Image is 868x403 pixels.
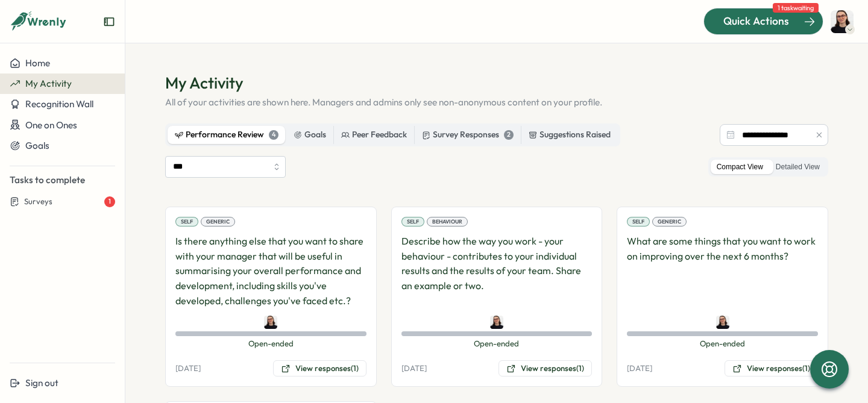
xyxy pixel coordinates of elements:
[175,234,366,308] p: Is there anything else that you want to share with your manager that will be useful in summarisin...
[10,173,115,187] p: Tasks to complete
[25,119,77,131] span: One on Ones
[401,217,424,226] div: Self
[627,339,818,349] span: Open-ended
[498,360,592,377] button: View responses(1)
[627,234,818,308] p: What are some things that you want to work on improving over the next 6 months?
[104,196,115,207] div: 1
[627,217,650,226] div: Self
[25,57,50,69] span: Home
[165,96,828,109] p: All of your activities are shown here. Managers and admins only see non-anonymous content on your...
[175,128,278,142] div: Performance Review
[504,130,514,140] div: 2
[529,128,611,142] div: Suggestions Raised
[25,140,49,151] span: Goals
[401,234,593,308] p: Describe how the way you work - your behaviour - contributes to your individual results and the r...
[341,128,407,142] div: Peer Feedback
[25,377,58,389] span: Sign out
[175,363,201,374] p: [DATE]
[25,78,72,89] span: My Activity
[269,130,278,140] div: 4
[201,217,235,226] div: Generic
[490,316,503,329] img: Sara Knott
[422,128,514,142] div: Survey Responses
[770,160,826,175] label: Detailed View
[773,3,819,13] span: 1 task waiting
[175,339,366,349] span: Open-ended
[401,363,427,374] p: [DATE]
[25,98,93,110] span: Recognition Wall
[725,360,818,377] button: View responses(1)
[652,217,687,226] div: Generic
[627,363,652,374] p: [DATE]
[165,72,828,93] h1: My Activity
[24,196,52,207] span: Surveys
[831,10,854,33] img: Sara Knott
[401,339,593,349] span: Open-ended
[273,360,366,377] button: View responses(1)
[703,8,823,34] button: Quick Actions
[427,217,468,226] div: Behaviour
[103,16,115,28] button: Expand sidebar
[716,316,729,329] img: Sara Knott
[711,160,769,175] label: Compact View
[264,316,277,329] img: Sara Knott
[294,128,326,142] div: Goals
[175,217,198,226] div: Self
[723,13,789,29] span: Quick Actions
